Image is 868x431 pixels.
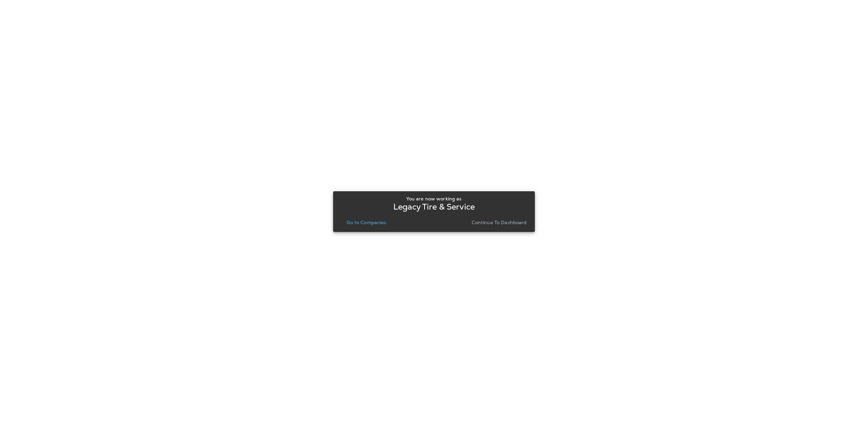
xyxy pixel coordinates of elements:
button: Continue to Dashboard [469,218,530,227]
button: Go to Companies [344,218,389,227]
p: You are now working as [406,196,461,201]
p: Continue to Dashboard [472,220,527,225]
p: Go to Companies [347,220,386,225]
p: Legacy Tire & Service [393,204,475,210]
